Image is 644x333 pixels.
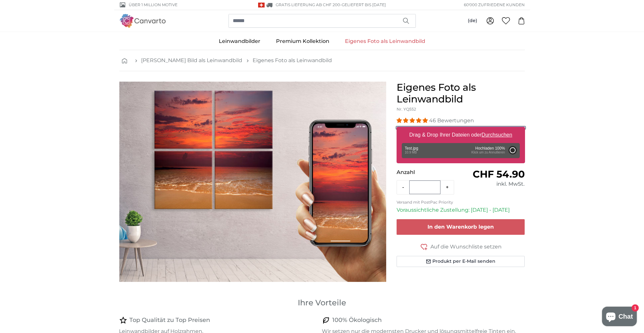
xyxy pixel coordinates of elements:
[119,298,525,308] h3: Ihre Vorteile
[397,181,409,194] button: -
[463,15,482,27] button: (de)
[342,2,386,7] span: Geliefert bis [DATE]
[600,307,639,328] inbox-online-store-chat: Onlineshop-Chat von Shopify
[141,57,243,64] a: [PERSON_NAME] Bild als Leinwandbild
[461,180,525,188] div: inkl. MwSt.
[430,243,502,251] span: Auf die Wunschliste setzen
[119,50,525,71] nav: breadcrumbs
[119,82,386,282] img: personalised-canvas-print
[464,2,525,8] span: 60'000 ZUFRIEDENE KUNDEN
[427,224,494,230] span: In den Warenkorb legen
[397,82,525,105] h1: Eigenes Foto als Leinwandbild
[129,2,178,8] span: Über 1 Million Motive
[473,168,525,180] span: CHF 54.90
[429,117,474,124] span: 46 Bewertungen
[268,33,337,50] a: Premium Kollektion
[397,107,416,112] span: Nr. YQ552
[397,200,525,205] p: Versand mit PostPac Priority
[397,117,429,124] span: 4.93 stars
[397,256,525,267] button: Produkt per E-Mail senden
[258,3,265,7] img: Schweiz
[481,132,512,138] u: Durchsuchen
[211,33,268,50] a: Leinwandbilder
[119,82,386,282] div: 1 of 1
[440,181,454,194] button: +
[340,2,386,7] span: -
[397,243,525,251] button: Auf die Wunschliste setzen
[337,33,433,50] a: Eigenes Foto als Leinwandbild
[397,219,525,235] button: In den Warenkorb legen
[397,168,461,176] p: Anzahl
[253,57,332,64] a: Eigenes Foto als Leinwandbild
[407,128,515,141] label: Drag & Drop Ihrer Dateien oder
[119,14,166,27] img: Canvarto
[333,316,382,325] h4: 100% Ökologisch
[276,2,340,7] span: GRATIS Lieferung ab CHF 200
[397,206,525,214] p: Voraussichtliche Zustellung: [DATE] - [DATE]
[130,316,210,325] h4: Top Qualität zu Top Preisen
